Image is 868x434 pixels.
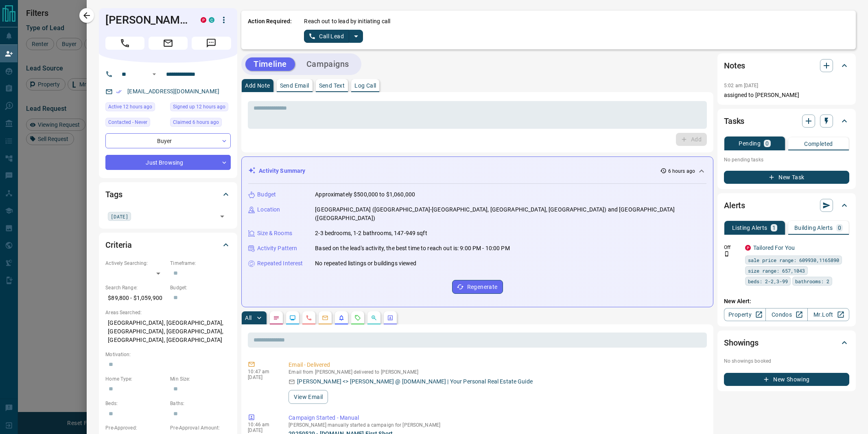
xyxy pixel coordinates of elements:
[724,244,740,251] p: Off
[173,118,219,126] span: Claimed 6 hours ago
[257,190,276,199] p: Budget
[354,83,376,88] p: Log Call
[105,102,166,114] div: Mon Sep 15 2025
[257,244,297,253] p: Activity Pattern
[724,199,745,212] h2: Alerts
[753,245,795,251] a: Tailored For You
[105,155,231,170] div: Just Browsing
[105,238,132,251] h2: Criteria
[304,30,363,43] div: split button
[149,37,188,50] span: Email
[452,280,503,294] button: Regenerate
[748,267,805,275] span: size range: 657,1043
[259,167,305,175] p: Activity Summary
[668,167,695,175] p: 6 hours ago
[772,225,776,231] p: 1
[105,351,231,358] p: Motivation:
[245,315,251,321] p: All
[804,141,833,147] p: Completed
[724,111,849,131] div: Tasks
[724,251,730,257] svg: Push Notification Only
[315,259,416,268] p: No repeated listings or buildings viewed
[273,315,280,321] svg: Notes
[289,390,328,404] button: View Email
[289,361,704,369] p: Email - Delivered
[105,309,231,316] p: Areas Searched:
[289,315,296,321] svg: Lead Browsing Activity
[298,57,357,71] button: Campaigns
[105,188,122,201] h2: Tags
[297,377,533,386] p: [PERSON_NAME] <> [PERSON_NAME] @ [DOMAIN_NAME] | Your Personal Real Estate Guide
[149,69,159,79] button: Open
[170,260,231,267] p: Timeframe:
[257,259,303,268] p: Repeated Interest
[315,205,706,223] p: [GEOGRAPHIC_DATA] ([GEOGRAPHIC_DATA]-[GEOGRAPHIC_DATA], [GEOGRAPHIC_DATA], [GEOGRAPHIC_DATA]) and...
[371,315,377,321] svg: Opportunities
[765,141,769,146] p: 0
[280,83,309,88] p: Send Email
[748,277,788,285] span: beds: 2-2,3-99
[192,37,231,50] span: Message
[724,171,849,184] button: New Task
[216,211,228,222] button: Open
[338,315,345,321] svg: Listing Alerts
[245,57,295,71] button: Timeline
[248,422,276,427] p: 10:46 am
[306,315,312,321] svg: Calls
[248,427,276,433] p: [DATE]
[724,91,849,99] p: assigned to [PERSON_NAME]
[257,205,280,214] p: Location
[111,212,128,220] span: [DATE]
[322,315,328,321] svg: Emails
[105,284,166,291] p: Search Range:
[170,400,231,407] p: Baths:
[304,17,390,26] p: Reach out to lead by initiating call
[765,308,807,321] a: Condos
[724,373,849,386] button: New Showing
[170,102,231,114] div: Mon Sep 15 2025
[315,190,415,199] p: Approximately $500,000 to $1,060,000
[724,333,849,352] div: Showings
[315,244,509,253] p: Based on the lead's activity, the best time to reach out is: 9:00 PM - 10:00 PM
[108,103,152,111] span: Active 12 hours ago
[248,369,276,375] p: 10:47 am
[794,225,833,231] p: Building Alerts
[108,118,147,126] span: Contacted - Never
[105,316,231,347] p: [GEOGRAPHIC_DATA], [GEOGRAPHIC_DATA], [GEOGRAPHIC_DATA], [GEOGRAPHIC_DATA], [GEOGRAPHIC_DATA], [G...
[105,291,166,305] p: $89,800 - $1,059,900
[724,196,849,215] div: Alerts
[105,260,166,267] p: Actively Searching:
[170,424,231,432] p: Pre-Approval Amount:
[105,13,188,26] h1: [PERSON_NAME]
[289,369,704,375] p: Email from [PERSON_NAME] delivered to [PERSON_NAME]
[170,118,231,129] div: Tue Sep 16 2025
[724,56,849,75] div: Notes
[105,235,231,255] div: Criteria
[127,88,219,95] a: [EMAIL_ADDRESS][DOMAIN_NAME]
[838,225,841,231] p: 0
[289,414,704,422] p: Campaign Started - Manual
[724,83,759,88] p: 5:02 am [DATE]
[304,30,349,43] button: Call Lead
[105,375,166,383] p: Home Type:
[248,163,706,178] div: Activity Summary6 hours ago
[201,17,206,23] div: property.ca
[209,17,214,23] div: condos.ca
[724,297,849,306] p: New Alert:
[105,185,231,204] div: Tags
[105,133,231,148] div: Buyer
[748,256,839,264] span: sale price range: 609930,1165890
[724,154,849,166] p: No pending tasks
[170,375,231,383] p: Min Size:
[319,83,345,88] p: Send Text
[173,103,225,111] span: Signed up 12 hours ago
[724,59,745,72] h2: Notes
[248,17,292,43] p: Action Required:
[739,141,761,146] p: Pending
[116,89,122,95] svg: Email Verified
[245,83,270,88] p: Add Note
[807,308,849,321] a: Mr.Loft
[289,422,704,428] p: [PERSON_NAME] manually started a campaign for [PERSON_NAME]
[387,315,394,321] svg: Agent Actions
[257,229,292,238] p: Size & Rooms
